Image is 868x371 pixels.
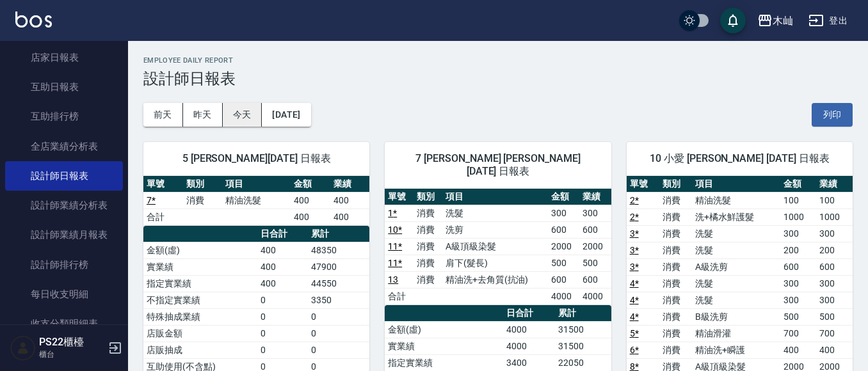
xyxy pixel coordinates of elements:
td: 600 [548,221,579,238]
td: 消費 [659,325,692,342]
td: 700 [816,325,853,342]
td: 消費 [414,238,442,255]
td: 400 [816,342,853,358]
td: 300 [780,275,817,292]
td: 洗髮 [692,242,780,258]
td: 300 [780,225,817,242]
button: save [720,8,746,33]
th: 日合計 [503,305,555,322]
td: 金額(虛) [385,321,503,338]
button: 昨天 [183,103,223,127]
td: 48350 [308,242,370,258]
th: 單號 [143,176,183,193]
h5: PS22櫃檯 [39,336,104,349]
th: 業績 [816,176,853,193]
td: 消費 [659,292,692,308]
td: 消費 [659,225,692,242]
th: 業績 [579,189,611,205]
td: 4000 [548,288,579,304]
td: 500 [816,308,853,325]
th: 類別 [183,176,223,193]
td: 洗+橘水鮮護髮 [692,209,780,225]
td: 精油洗髮 [222,192,291,209]
td: 600 [579,271,611,288]
td: 消費 [414,205,442,221]
td: 消費 [659,275,692,292]
td: 100 [816,192,853,209]
td: 消費 [414,221,442,238]
td: 200 [816,242,853,258]
td: 700 [780,325,817,342]
td: 500 [548,255,579,271]
span: 10 小愛 [PERSON_NAME] [DATE] 日報表 [642,152,837,165]
th: 金額 [291,176,330,193]
td: 肩下(髮長) [442,255,548,271]
td: 4000 [503,338,555,354]
td: 實業績 [385,338,503,354]
p: 櫃台 [39,349,104,360]
th: 單號 [385,189,414,205]
td: 洗髮 [692,292,780,308]
a: 設計師日報表 [5,161,123,191]
td: 400 [780,342,817,358]
span: 7 [PERSON_NAME] [PERSON_NAME] [DATE] 日報表 [400,152,595,178]
td: 1000 [780,209,817,225]
td: 2000 [548,238,579,255]
th: 日合計 [257,226,308,242]
span: 5 [PERSON_NAME][DATE] 日報表 [159,152,354,165]
td: 300 [548,205,579,221]
td: A級洗剪 [692,258,780,275]
td: 47900 [308,258,370,275]
td: 3400 [503,354,555,371]
a: 店家日報表 [5,43,123,72]
td: 500 [579,255,611,271]
td: 精油洗+瞬護 [692,342,780,358]
td: 600 [816,258,853,275]
td: 0 [308,325,370,342]
td: 特殊抽成業績 [143,308,257,325]
td: 400 [257,275,308,292]
td: 0 [257,325,308,342]
td: 洗髮 [692,275,780,292]
th: 類別 [414,189,442,205]
td: 0 [257,292,308,308]
td: A級頂級染髮 [442,238,548,255]
a: 互助日報表 [5,72,123,102]
td: 合計 [143,209,183,225]
th: 項目 [692,176,780,193]
td: 消費 [414,271,442,288]
a: 全店業績分析表 [5,132,123,161]
a: 設計師業績月報表 [5,220,123,249]
td: 400 [330,209,370,225]
td: 店販抽成 [143,342,257,358]
td: 金額(虛) [143,242,257,258]
td: 4000 [503,321,555,338]
td: B級洗剪 [692,308,780,325]
td: 300 [816,225,853,242]
td: 消費 [659,242,692,258]
td: 22050 [555,354,611,371]
button: 登出 [803,9,853,33]
td: 精油洗+去角質(抗油) [442,271,548,288]
td: 400 [291,209,330,225]
td: 600 [780,258,817,275]
th: 金額 [780,176,817,193]
h2: Employee Daily Report [143,56,853,65]
td: 300 [816,275,853,292]
td: 洗髮 [692,225,780,242]
a: 每日收支明細 [5,280,123,309]
td: 3350 [308,292,370,308]
th: 項目 [442,189,548,205]
td: 消費 [414,255,442,271]
img: Person [10,335,36,361]
td: 合計 [385,288,414,304]
th: 項目 [222,176,291,193]
td: 消費 [659,209,692,225]
td: 實業績 [143,258,257,275]
td: 400 [330,192,370,209]
td: 600 [579,221,611,238]
td: 600 [548,271,579,288]
td: 1000 [816,209,853,225]
td: 300 [579,205,611,221]
img: Logo [15,12,52,28]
